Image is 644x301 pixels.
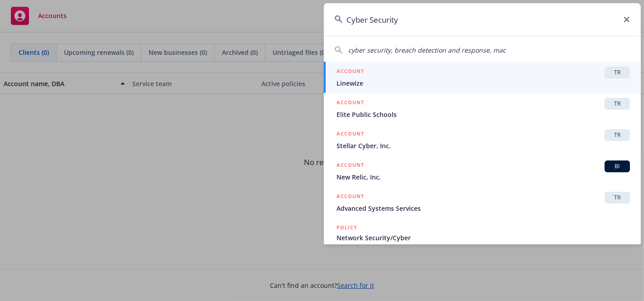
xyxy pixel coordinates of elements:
span: TR [608,100,626,108]
a: POLICYNetwork Security/Cyber03099421, [DATE]-[DATE] [324,218,641,257]
h5: ACCOUNT [336,160,364,171]
span: New Relic, Inc. [336,172,630,182]
span: Network Security/Cyber [336,233,630,243]
a: ACCOUNTTRStellar Cyber, Inc. [324,124,641,155]
a: ACCOUNTTRAdvanced Systems Services [324,187,641,218]
h5: ACCOUNT [336,67,364,78]
span: 03099421, [DATE]-[DATE] [336,243,630,252]
span: BI [608,162,626,170]
input: Search... [324,3,641,36]
a: ACCOUNTBINew Relic, Inc. [324,155,641,187]
span: TR [608,194,626,202]
span: TR [608,131,626,139]
h5: ACCOUNT [336,98,364,109]
span: Stellar Cyber, Inc. [336,141,630,150]
span: Elite Public Schools [336,110,630,119]
a: ACCOUNTTRElite Public Schools [324,93,641,124]
span: Advanced Systems Services [336,204,630,213]
h5: ACCOUNT [336,129,364,140]
a: ACCOUNTTRLinewize [324,62,641,93]
span: cyber security, breach detection and response, mac [348,46,506,54]
h5: ACCOUNT [336,192,364,203]
span: TR [608,68,626,77]
h5: POLICY [336,223,357,232]
span: Linewize [336,78,630,88]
